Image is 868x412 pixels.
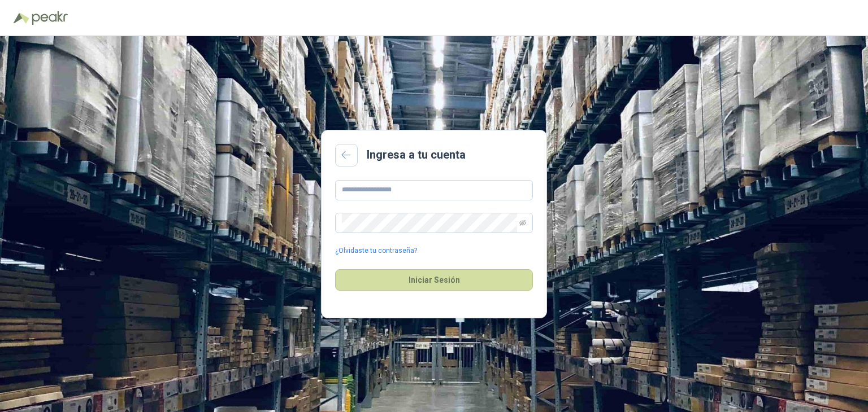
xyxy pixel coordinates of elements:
button: Iniciar Sesión [335,269,533,291]
a: ¿Olvidaste tu contraseña? [335,246,417,256]
img: Peakr [32,11,68,25]
h2: Ingresa a tu cuenta [367,146,466,164]
span: eye-invisible [519,220,526,226]
img: Logo [14,12,29,24]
